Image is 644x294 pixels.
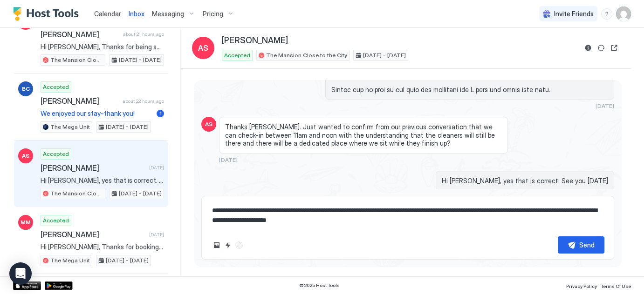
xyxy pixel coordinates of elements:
[123,31,164,37] span: about 21 hours ago
[43,216,69,225] span: Accepted
[582,42,594,53] button: Reservation information
[558,236,604,254] button: Send
[41,109,153,118] span: We enjoyed our stay-thank you!
[601,8,612,20] div: menu
[225,123,502,147] span: Thanks [PERSON_NAME]. Just wanted to confirm from our previous conversation that we can check-in ...
[41,163,145,173] span: [PERSON_NAME]
[41,243,164,251] span: Hi [PERSON_NAME], Thanks for booking our place. I'll send you more details including check-in ins...
[43,83,69,91] span: Accepted
[119,189,162,198] span: [DATE] - [DATE]
[50,56,103,64] span: The Mansion Close to the City
[123,98,164,104] span: about 22 hours ago
[203,10,223,18] span: Pricing
[566,283,597,289] span: Privacy Policy
[554,10,594,18] span: Invite Friends
[41,43,164,51] span: Hi [PERSON_NAME], Thanks for being such a great guest and leaving the place so clean. We left you...
[106,123,149,131] span: [DATE] - [DATE]
[566,281,597,290] a: Privacy Policy
[601,281,631,290] a: Terms Of Use
[579,240,595,250] div: Send
[50,123,90,131] span: The Mega Unit
[22,152,29,160] span: AS
[129,9,144,19] a: Inbox
[596,42,607,53] button: Sync reservation
[149,165,164,171] span: [DATE]
[266,51,347,60] span: The Mansion Close to the City
[94,9,121,19] a: Calendar
[224,51,250,60] span: Accepted
[205,120,212,128] span: AS
[219,156,238,163] span: [DATE]
[119,56,162,64] span: [DATE] - [DATE]
[21,218,31,227] span: MM
[222,240,233,251] button: Quick reply
[152,10,184,18] span: Messaging
[43,150,69,158] span: Accepted
[596,102,614,109] span: [DATE]
[22,85,30,93] span: BC
[363,51,406,60] span: [DATE] - [DATE]
[106,256,149,265] span: [DATE] - [DATE]
[41,30,119,39] span: [PERSON_NAME]
[45,281,73,290] a: Google Play Store
[442,177,608,185] span: Hi [PERSON_NAME], yes that is correct. See you [DATE]
[609,42,620,53] button: Open reservation
[299,282,340,288] span: © 2025 Host Tools
[41,96,119,106] span: [PERSON_NAME]
[13,281,41,290] a: App Store
[41,230,145,239] span: [PERSON_NAME]
[198,42,208,53] span: AS
[9,262,32,285] div: Open Intercom Messenger
[159,110,162,117] span: 1
[211,240,222,251] button: Upload image
[129,10,144,18] span: Inbox
[50,189,103,198] span: The Mansion Close to the City
[94,10,121,18] span: Calendar
[222,35,288,46] span: [PERSON_NAME]
[149,232,164,238] span: [DATE]
[13,7,83,21] a: Host Tools Logo
[616,7,631,21] div: User profile
[601,283,631,289] span: Terms Of Use
[41,176,164,185] span: Hi [PERSON_NAME], yes that is correct. See you [DATE]
[50,256,90,265] span: The Mega Unit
